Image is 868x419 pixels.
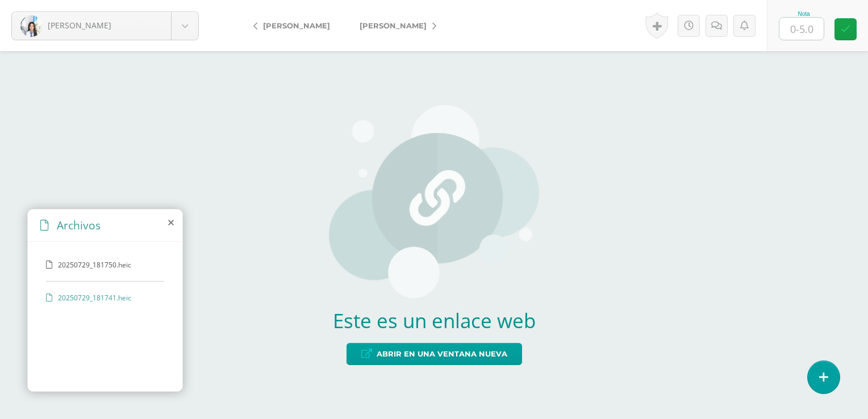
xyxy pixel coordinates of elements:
[779,11,829,17] div: Nota
[12,12,198,40] a: [PERSON_NAME]
[329,307,539,334] h2: Este es un enlace web
[244,12,345,39] a: [PERSON_NAME]
[779,18,824,40] input: 0-5.0
[57,217,101,233] span: Archivos
[58,293,151,303] span: 20250729_181741.heic
[360,21,427,30] span: [PERSON_NAME]
[168,218,174,227] i: close
[347,343,522,365] a: Abrir en una ventana nueva
[48,20,111,31] span: [PERSON_NAME]
[345,12,445,39] a: [PERSON_NAME]
[263,21,330,30] span: [PERSON_NAME]
[329,105,539,298] img: url-placeholder.png
[58,260,151,270] span: 20250729_181750.heic
[377,343,507,364] span: Abrir en una ventana nueva
[20,15,42,37] img: c8305f19b8d62d1a4d7df33a96146795.png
